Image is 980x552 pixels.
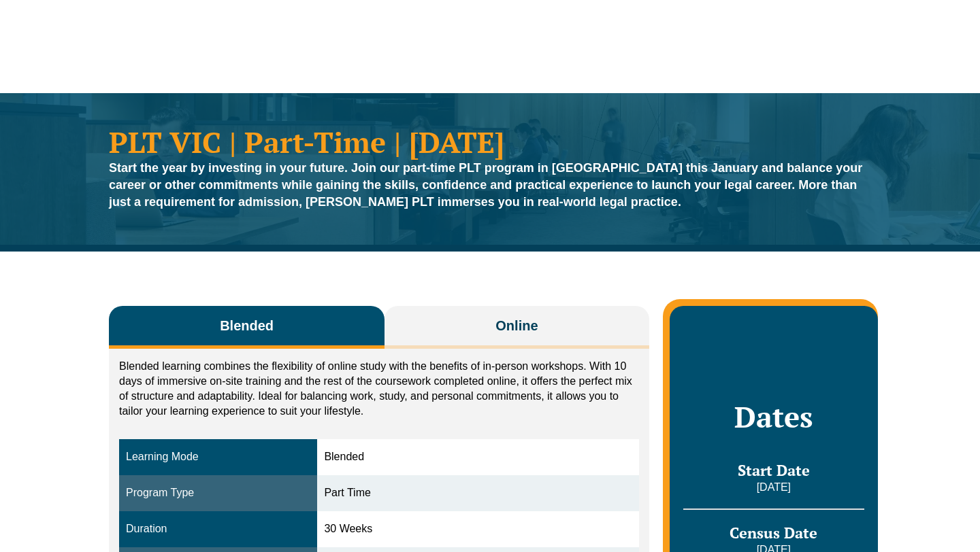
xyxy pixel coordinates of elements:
[109,161,862,209] strong: Start the year by investing in your future. Join our part-time PLT program in [GEOGRAPHIC_DATA] t...
[730,523,817,542] span: Census Date
[126,521,310,537] div: Duration
[495,316,538,335] span: Online
[126,485,310,501] div: Program Type
[324,485,632,501] div: Part Time
[109,127,871,156] h1: PLT VIC | Part-Time | [DATE]
[324,449,632,465] div: Blended
[683,400,864,434] h2: Dates
[119,359,639,419] p: Blended learning combines the flexibility of online study with the benefits of in-person workshop...
[220,316,274,335] span: Blended
[738,460,810,480] span: Start Date
[683,480,864,495] p: [DATE]
[126,449,310,465] div: Learning Mode
[324,521,632,537] div: 30 Weeks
